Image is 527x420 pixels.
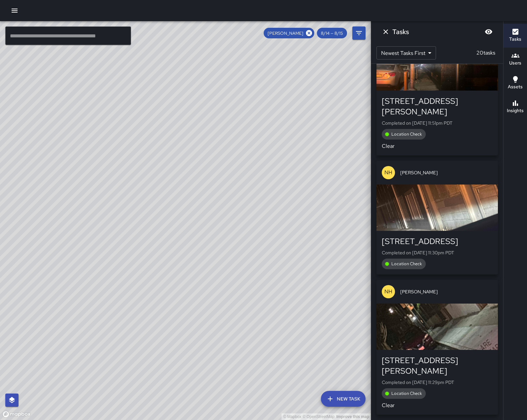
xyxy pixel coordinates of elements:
[400,169,493,176] span: [PERSON_NAME]
[482,25,495,38] button: Blur
[352,26,366,40] button: Filters
[382,142,493,150] p: Clear
[382,355,493,376] div: [STREET_ADDRESS][PERSON_NAME]
[317,30,347,36] span: 8/14 — 8/15
[504,48,527,71] button: Users
[379,25,392,38] button: Dismiss
[264,28,314,38] div: [PERSON_NAME]
[384,288,392,296] p: NH
[504,95,527,119] button: Insights
[509,60,521,67] h6: Users
[382,236,493,247] div: [STREET_ADDRESS]
[382,120,493,126] p: Completed on [DATE] 11:51pm PDT
[474,49,498,57] p: 20 tasks
[376,21,498,155] button: NH[PERSON_NAME][STREET_ADDRESS][PERSON_NAME]Completed on [DATE] 11:51pm PDTLocation CheckClear
[504,24,527,48] button: Tasks
[382,401,493,409] p: Clear
[376,280,498,415] button: NH[PERSON_NAME][STREET_ADDRESS][PERSON_NAME]Completed on [DATE] 11:29pm PDTLocation CheckClear
[382,379,493,386] p: Completed on [DATE] 11:29pm PDT
[264,30,307,36] span: [PERSON_NAME]
[387,261,426,267] span: Location Check
[382,249,493,256] p: Completed on [DATE] 11:30pm PDT
[507,107,524,114] h6: Insights
[382,96,493,117] div: [STREET_ADDRESS][PERSON_NAME]
[387,391,426,396] span: Location Check
[400,288,493,295] span: [PERSON_NAME]
[376,46,436,60] div: Newest Tasks First
[392,26,409,37] h6: Tasks
[384,169,392,177] p: NH
[504,71,527,95] button: Assets
[508,83,523,91] h6: Assets
[387,131,426,137] span: Location Check
[509,36,521,43] h6: Tasks
[376,161,498,274] button: NH[PERSON_NAME][STREET_ADDRESS]Completed on [DATE] 11:30pm PDTLocation Check
[321,391,366,407] button: New Task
